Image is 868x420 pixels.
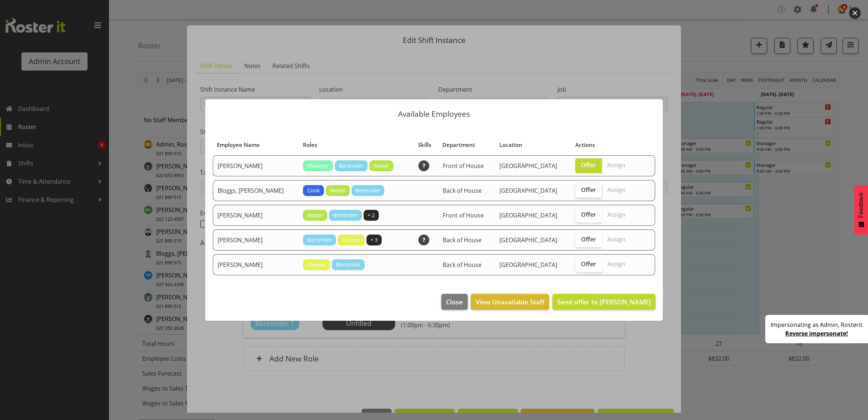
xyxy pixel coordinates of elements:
span: Manager [307,162,329,170]
span: Offer [581,236,596,243]
span: Skills [418,141,431,149]
span: Actions [575,141,595,149]
button: Send offer to [PERSON_NAME] [552,294,656,310]
span: Employee Name [217,141,260,149]
span: Waiter [373,162,389,170]
span: Assign [607,161,625,169]
span: Bartender [333,211,358,219]
td: [PERSON_NAME] [213,205,299,226]
span: + 3 [370,236,378,244]
span: Assign [607,211,625,218]
span: Location [499,141,522,149]
span: Assign [607,186,625,193]
span: Back of House [443,261,482,269]
span: Assign [607,260,625,268]
span: Assign [607,236,625,243]
span: Cleaner [307,261,326,269]
button: Feedback - Show survey [854,185,868,235]
p: Impersonating as Admin, Rosterit [771,320,863,329]
span: [GEOGRAPHIC_DATA] [499,211,557,219]
span: Roles [303,141,317,149]
span: Bartender [336,261,361,269]
span: Back of House [443,236,482,244]
td: [PERSON_NAME] [213,254,299,275]
span: + 2 [368,211,375,219]
span: Cleaner [342,236,361,244]
span: Department [442,141,475,149]
span: [GEOGRAPHIC_DATA] [499,162,557,170]
p: Available Employees [212,110,656,118]
span: [GEOGRAPHIC_DATA] [499,187,557,195]
span: Bartender [339,162,364,170]
td: [PERSON_NAME] [213,229,299,251]
span: Offer [581,186,596,193]
span: Front of House [443,211,484,219]
span: Waiter [330,187,346,195]
span: Offer [581,260,596,268]
span: Offer [581,211,596,218]
span: Send offer to [PERSON_NAME] [557,297,651,306]
span: Cook [307,187,320,195]
span: Close [446,297,463,307]
td: [PERSON_NAME] [213,155,299,176]
span: [GEOGRAPHIC_DATA] [499,236,557,244]
button: Close [441,294,467,310]
span: Offer [581,161,596,169]
span: Back of House [443,187,482,195]
span: View Unavailable Staff [476,297,544,307]
span: Bartender [307,236,332,244]
span: Front of House [443,162,484,170]
button: View Unavailable Staff [471,294,549,310]
span: Waiter [307,211,323,219]
span: Feedback [858,192,864,218]
td: Bloggs, [PERSON_NAME] [213,180,299,201]
span: Bartender [356,187,380,195]
span: [GEOGRAPHIC_DATA] [499,261,557,269]
a: Reverse impersonate! [785,329,848,337]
